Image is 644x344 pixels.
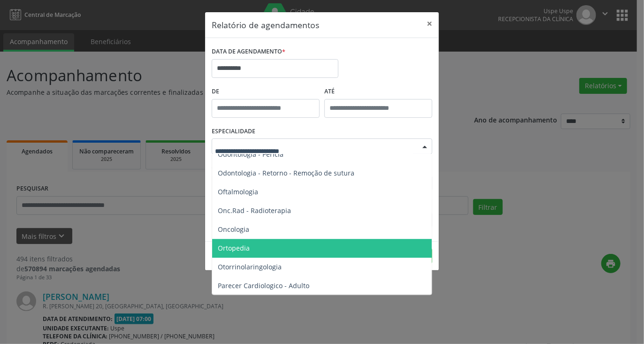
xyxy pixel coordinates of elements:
[218,244,250,252] span: Ortopedia
[212,45,285,59] label: DATA DE AGENDAMENTO
[420,12,439,35] button: Close
[218,168,354,177] span: Odontologia - Retorno - Remoção de sutura
[212,84,320,99] label: De
[218,281,309,290] span: Parecer Cardiologico - Adulto
[212,19,319,31] h5: Relatório de agendamentos
[218,187,258,196] span: Oftalmologia
[218,206,291,215] span: Onc.Rad - Radioterapia
[324,84,432,99] label: ATÉ
[218,225,249,234] span: Oncologia
[218,262,282,271] span: Otorrinolaringologia
[212,124,255,139] label: ESPECIALIDADE
[218,150,284,159] span: Odontologia - Perícia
